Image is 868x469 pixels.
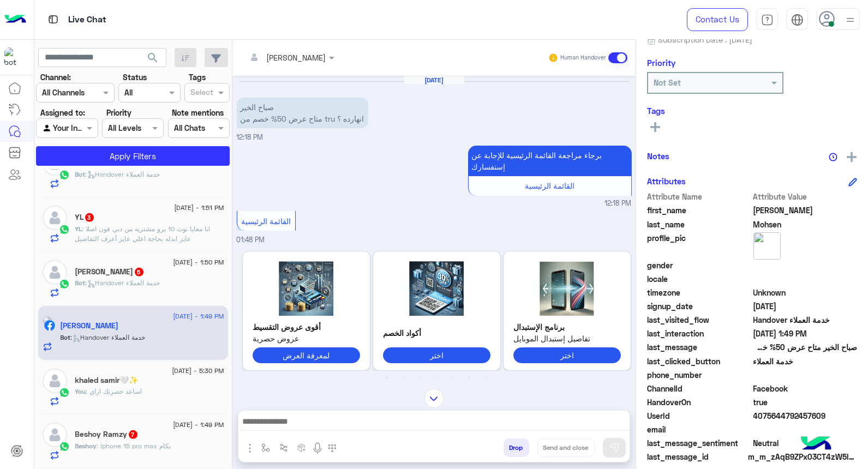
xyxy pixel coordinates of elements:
h5: Beshoy Ramzy [75,430,139,439]
button: اختر [513,347,621,363]
span: You [75,387,86,395]
span: تفاصيل إستبدال الموبايل [513,333,621,344]
span: timezone [647,287,751,298]
img: WhatsApp [59,387,70,398]
span: first_name [647,205,751,216]
span: last_message_sentiment [647,437,751,449]
p: أقوى عروض التقسيط [253,321,360,333]
span: Bot [75,170,86,178]
span: true [753,396,858,408]
h5: Taha Nasr [75,267,145,276]
span: last_message [647,341,751,353]
img: tab [761,14,774,26]
label: Status [123,71,147,83]
span: 0 [753,437,858,449]
span: last_name [647,219,751,230]
label: Note mentions [172,107,224,118]
button: select flow [257,438,275,456]
span: Bot [61,333,71,341]
img: 2K7YtdmFLnBuZw%3D%3D.png [383,261,490,316]
span: القائمة الرئيسية [525,181,574,190]
span: signup_date [647,300,751,312]
span: 4075644792457609 [753,410,858,422]
span: last_message_id [647,451,746,462]
h6: Attributes [647,176,686,186]
img: send message [609,442,620,453]
p: Live Chat [68,13,106,27]
img: hulul-logo.png [797,425,835,464]
span: null [753,424,858,435]
span: ChannelId [647,383,751,394]
img: add [847,152,857,162]
a: tab [756,8,778,31]
span: [DATE] - 1:49 PM [173,311,224,321]
span: null [753,369,858,381]
h6: Notes [647,151,669,161]
img: WhatsApp [59,441,70,452]
img: Logo [4,8,26,31]
img: WhatsApp [59,224,70,235]
img: notes [829,153,837,161]
span: Handover خدمة العملاء [753,314,858,326]
span: 0 [753,383,858,394]
a: Contact Us [687,8,748,31]
span: Subscription Date : [DATE] [658,34,752,45]
button: 2 of 3 [398,374,409,384]
span: null [753,273,858,285]
button: 3 of 3 [415,374,426,384]
h5: YL [75,213,95,222]
p: برنامج الإستبدال [513,321,621,333]
span: 2025-08-26T10:49:48.896Z [753,328,858,339]
button: Apply Filters [36,146,230,166]
span: Bot [75,279,86,287]
button: 5 of 3 [447,374,458,384]
span: null [753,260,858,271]
span: Beshoy [75,442,97,450]
img: tab [46,13,60,26]
label: Priority [106,107,131,118]
img: WhatsApp [59,170,70,181]
img: Facebook [44,320,55,331]
span: : Handover خدمة العملاء [86,279,160,287]
span: : Handover خدمة العملاء [71,333,146,341]
h5: Mohamed Mohsen [61,321,119,330]
img: send voice note [311,442,324,455]
img: create order [297,443,306,452]
span: 7 [129,430,137,439]
span: HandoverOn [647,396,751,408]
img: send attachment [243,442,256,455]
button: اختر [383,347,490,363]
img: defaultAdmin.png [43,206,67,230]
span: Mohamed [753,205,858,216]
img: select flow [261,443,270,452]
button: 4 of 3 [431,374,442,384]
span: YL [75,225,82,233]
button: search [140,48,166,71]
span: Attribute Value [753,191,858,202]
span: last_clicked_button [647,356,751,367]
span: [DATE] - 1:51 PM [174,203,224,213]
button: 7 of 3 [480,374,491,384]
span: m_m_zAqB9ZPx03CT4zW5IDiFyNGs1VrWgtPdXWrYnf8qhGa8GgTg5qqd1w-pyJ1LrhND4lhdbYkZ6EM-nf4budxg [748,451,857,462]
span: 12:18 PM [237,133,264,141]
span: عروض حصرية [253,333,360,344]
span: Iphone 15 pro max بكام [97,442,171,450]
span: locale [647,273,751,285]
span: last_visited_flow [647,314,751,326]
h6: [DATE] [404,76,464,84]
img: picture [753,232,781,260]
img: tab [791,14,804,26]
p: 26/8/2025, 12:18 PM [237,98,368,128]
span: email [647,424,751,435]
span: 01:48 PM [237,236,265,244]
span: gender [647,260,751,271]
img: defaultAdmin.png [43,423,67,447]
h6: Tags [647,106,857,116]
button: Send and close [537,438,595,457]
span: القائمة الرئيسية [241,217,291,226]
p: 26/8/2025, 12:18 PM [468,146,632,176]
span: [DATE] - 1:50 PM [173,257,224,267]
img: picture [43,316,52,326]
span: خدمة العملاء [753,356,858,367]
img: 2KrZgtiz2YrYtyAyLnBuZw%3D%3D.png [253,261,360,316]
